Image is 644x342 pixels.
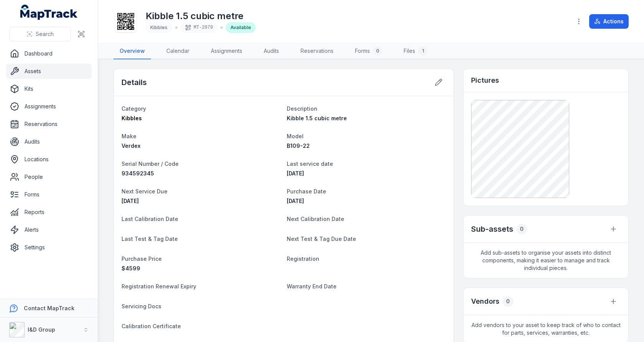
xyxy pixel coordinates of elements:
[287,236,356,242] span: Next Test & Tag Due Date
[373,46,382,56] div: 0
[28,326,55,333] strong: I&D Group
[122,115,142,121] span: Kibbles
[122,255,162,262] span: Purchase Price
[287,198,304,204] time: 16/01/2024, 12:00:00 am
[146,10,256,22] h1: Kibble 1.5 cubic metre
[24,305,74,311] strong: Contact MapTrack
[287,198,304,204] span: [DATE]
[6,187,92,202] a: Forms
[122,283,196,290] span: Registration Renewal Expiry
[516,224,527,234] div: 0
[589,14,629,29] button: Actions
[122,198,139,204] time: 16/07/2025, 12:00:00 am
[6,222,92,237] a: Alerts
[122,236,178,242] span: Last Test & Tag Date
[113,43,151,59] a: Overview
[6,116,92,132] a: Reservations
[6,134,92,149] a: Audits
[6,64,92,79] a: Assets
[287,170,304,177] time: 16/01/2025, 12:00:00 am
[122,188,168,195] span: Next Service Due
[287,283,337,290] span: Warranty End Date
[471,224,513,234] h2: Sub-assets
[287,216,344,222] span: Next Calibration Date
[122,198,139,204] span: [DATE]
[471,296,499,307] h3: Vendors
[503,296,513,307] div: 0
[349,43,388,59] a: Forms0
[160,43,195,59] a: Calendar
[6,99,92,114] a: Assignments
[122,170,154,177] span: 934592345
[181,22,217,33] div: MT-2079
[9,27,71,41] button: Search
[287,170,304,177] span: [DATE]
[226,22,256,33] div: Available
[205,43,248,59] a: Assignments
[287,105,317,112] span: Description
[258,43,285,59] a: Audits
[20,5,78,20] a: MapTrack
[287,115,347,121] span: Kibble 1.5 cubic metre
[6,169,92,185] a: People
[122,216,178,222] span: Last Calibration Date
[471,75,499,86] h3: Pictures
[398,43,434,59] a: Files1
[6,240,92,255] a: Settings
[36,30,54,38] span: Search
[122,142,141,149] span: Verdex
[6,152,92,167] a: Locations
[418,46,427,56] div: 1
[6,205,92,220] a: Reports
[294,43,340,59] a: Reservations
[122,265,140,272] span: 4599 AUD
[6,81,92,97] a: Kits
[6,46,92,61] a: Dashboard
[463,243,628,278] span: Add sub-assets to organise your assets into distinct components, making it easier to manage and t...
[287,255,319,262] span: Registration
[287,133,304,139] span: Model
[122,133,136,139] span: Make
[122,303,161,309] span: Servicing Docs
[122,160,179,167] span: Serial Number / Code
[287,142,310,149] span: B109-22
[150,25,168,30] span: Kibbles
[122,77,147,88] h2: Details
[122,323,181,329] span: Calibration Certificate
[287,160,333,167] span: Last service date
[122,105,146,112] span: Category
[287,188,326,195] span: Purchase Date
